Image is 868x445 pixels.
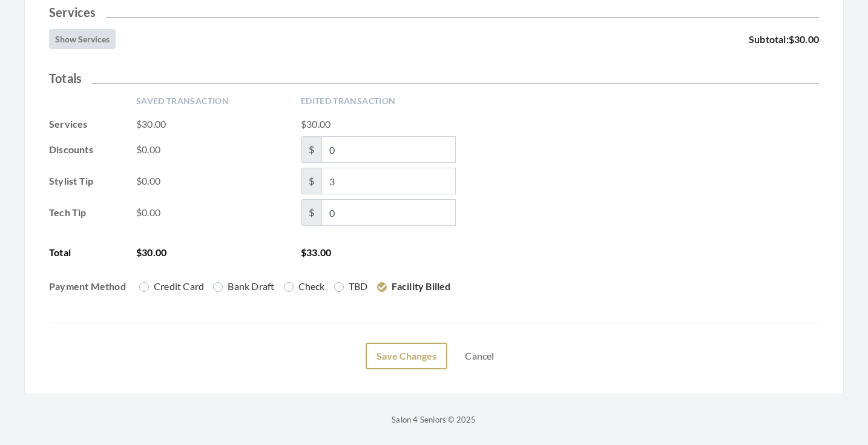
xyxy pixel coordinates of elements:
button: Save Changes [366,343,447,369]
strong: Discounts [49,143,93,155]
span: $ [301,199,322,226]
span: $30.00 [301,117,330,131]
h2: Services [49,5,819,19]
a: Cancel [457,344,502,368]
p: Salon 4 Seniors © 2025 [24,412,844,427]
span: $0.00 [136,142,291,157]
strong: Services [49,118,88,130]
span: $ [301,136,322,163]
label: TBD [334,279,368,294]
span: Edited Transaction [301,95,395,107]
span: $ [301,168,322,194]
span: $33.00 [301,245,331,260]
strong: Tech Tip [49,206,87,218]
span: Total [49,245,127,260]
span: Subtotal: [749,32,819,47]
label: Bank Draft [213,279,274,294]
span: $0.00 [136,174,291,188]
span: $30.00 [136,245,291,260]
strong: Stylist Tip [49,175,93,186]
label: Check [284,279,325,294]
label: Credit Card [139,279,204,294]
span: $0.00 [136,205,291,220]
span: Saved Transaction [136,95,291,107]
h2: Totals [49,71,819,85]
span: $30.00 [136,117,291,131]
span: Payment Method [49,279,127,294]
button: Show Services [49,29,116,49]
label: Facility Billed [377,279,451,294]
span: $30.00 [789,33,819,45]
